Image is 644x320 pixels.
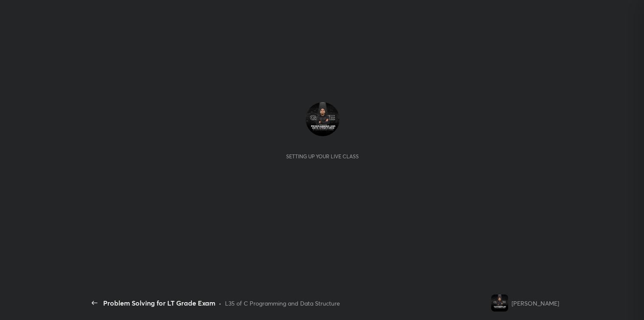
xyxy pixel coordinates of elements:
div: [PERSON_NAME] [512,299,559,308]
div: L35 of C Programming and Data Structure [225,299,340,308]
div: • [219,299,222,308]
img: e60519a4c4f740609fbc41148676dd3d.jpg [491,295,508,312]
img: e60519a4c4f740609fbc41148676dd3d.jpg [306,102,340,136]
div: Problem Solving for LT Grade Exam [103,298,215,308]
div: Setting up your live class [286,153,359,160]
